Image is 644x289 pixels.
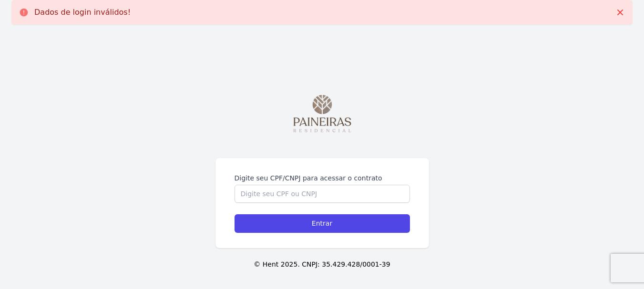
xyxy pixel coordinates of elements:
p: © Hent 2025. CNPJ: 35.429.428/0001-39 [15,259,629,269]
input: Entrar [235,214,410,233]
input: Digite seu CPF ou CNPJ [235,185,410,203]
label: Digite seu CPF/CNPJ para acessar o contrato [235,173,410,183]
img: Logotipo_Paineiras-Residencial_2.png [270,84,375,143]
p: Dados de login inválidos! [34,8,131,17]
